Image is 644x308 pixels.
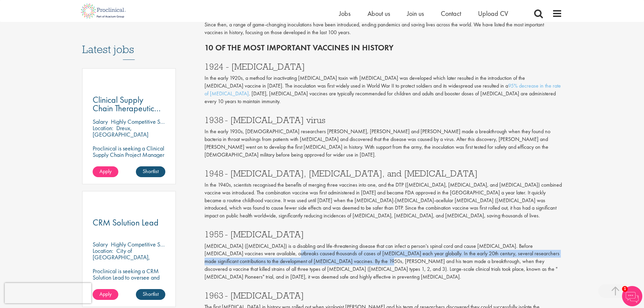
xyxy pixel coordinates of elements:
[136,289,165,300] a: Shortlist
[622,286,642,306] img: Chatbot
[93,289,118,300] a: Apply
[93,240,108,248] span: Salary
[205,116,562,124] h3: 1938 - [MEDICAL_DATA] virus
[367,9,390,18] a: About us
[93,247,113,255] span: Location:
[205,291,562,300] h3: 1963 - [MEDICAL_DATA]
[5,283,91,303] iframe: reCAPTCHA
[93,118,108,125] span: Salary
[93,145,166,190] p: Proclinical is seeking a Clinical Supply Chain Project Manager to join a dynamic team dedicated t...
[111,240,172,248] p: Highly Competitive Salary
[93,217,159,228] span: CRM Solution Lead
[205,82,561,97] a: 95% decrease in the rate of [MEDICAL_DATA]
[205,74,562,105] p: In the early 1920s, a method for inactivating [MEDICAL_DATA] toxin with [MEDICAL_DATA] was develo...
[478,9,508,18] a: Upload CV
[205,230,562,239] h3: 1955 - [MEDICAL_DATA]
[205,128,562,159] p: In the early 1930s, [DEMOGRAPHIC_DATA] researchers [PERSON_NAME], [PERSON_NAME] and [PERSON_NAME]...
[93,247,150,267] p: City of [GEOGRAPHIC_DATA], [GEOGRAPHIC_DATA]
[205,181,562,220] p: In the 1940s, scientists recognised the benefits of merging three vaccines into one, and the DTP ...
[93,124,148,138] p: Dreux, [GEOGRAPHIC_DATA]
[205,242,562,281] p: [MEDICAL_DATA] ([MEDICAL_DATA]) is a disabling and life-threatening disease that can infect a per...
[441,9,461,18] a: Contact
[82,27,176,60] h3: Latest jobs
[205,21,562,37] p: Since then, a range of game-changing inoculations have been introduced, ending pandemics and savi...
[622,286,628,292] span: 1
[205,62,562,71] h3: 1924 - [MEDICAL_DATA]
[205,43,562,52] h2: 10 of the most important vaccines in history
[93,96,166,113] a: Clinical Supply Chain Therapeutic Area Project Manager
[93,166,118,177] a: Apply
[205,169,562,178] h3: 1948 - [MEDICAL_DATA], [MEDICAL_DATA], and [MEDICAL_DATA]
[99,168,112,175] span: Apply
[111,118,172,125] p: Highly Competitive Salary
[93,218,166,227] a: CRM Solution Lead
[93,268,166,293] p: Proclinical is seeking a CRM Solution Lead to oversee and enhance the Salesforce platform for EME...
[339,9,351,18] a: Jobs
[99,290,112,298] span: Apply
[93,94,161,131] span: Clinical Supply Chain Therapeutic Area Project Manager
[407,9,424,18] a: Join us
[93,124,113,132] span: Location:
[136,166,165,177] a: Shortlist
